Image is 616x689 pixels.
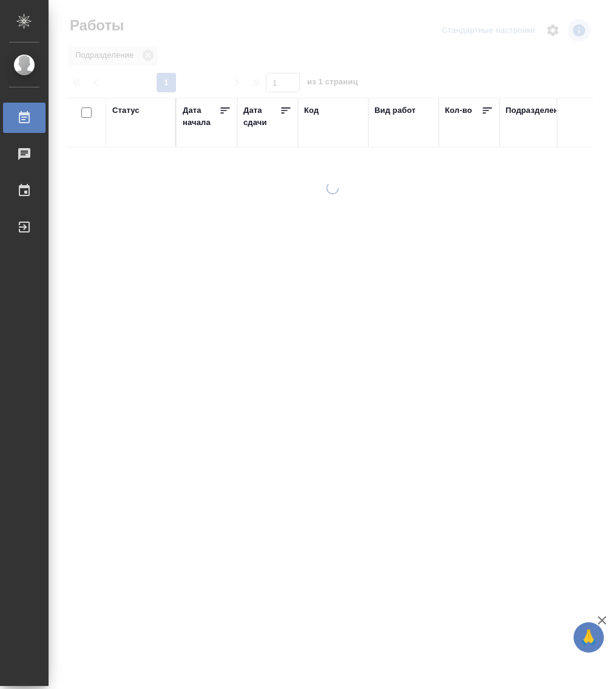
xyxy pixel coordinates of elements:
div: Код [304,104,319,117]
div: Подразделение [506,104,568,117]
button: 🙏 [574,622,604,653]
div: Кол-во [445,104,472,117]
div: Статус [112,104,140,117]
div: Вид работ [374,104,416,117]
div: Дата начала [183,104,219,129]
div: Дата сдачи [243,104,280,129]
span: 🙏 [578,625,599,650]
